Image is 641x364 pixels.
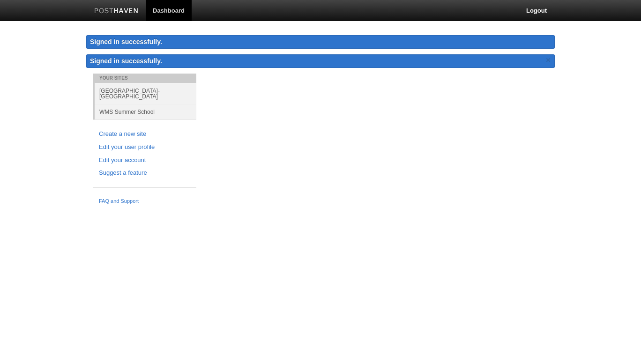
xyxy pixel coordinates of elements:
[94,8,139,15] img: Posthaven-bar
[99,142,191,152] a: Edit your user profile
[95,83,196,104] a: [GEOGRAPHIC_DATA]- [GEOGRAPHIC_DATA]
[99,129,191,139] a: Create a new site
[99,168,191,178] a: Suggest a feature
[95,104,196,119] a: WMS Summer School
[99,156,191,165] a: Edit your account
[90,57,162,65] span: Signed in successfully.
[93,74,196,83] li: Your Sites
[99,197,191,206] a: FAQ and Support
[544,54,552,66] a: ×
[86,35,555,49] div: Signed in successfully.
